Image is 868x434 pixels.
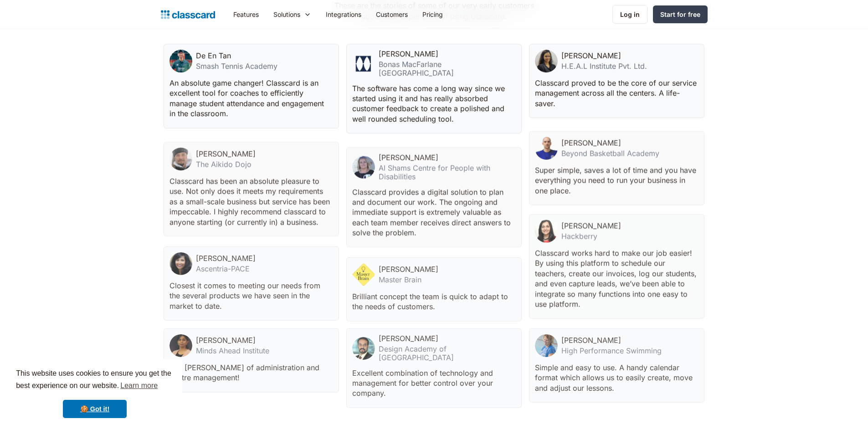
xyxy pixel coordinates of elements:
[535,78,697,108] p: Classcard proved to be the core of our service management across all the centers. A life-saver.
[561,346,662,355] div: High Performance Swimming
[196,62,277,71] div: Smash Tennis Academy
[119,379,159,393] a: learn more about cookies
[352,187,514,238] p: Classcard provides a digital solution to plan and document our work. The ongoing and immediate su...
[535,362,697,393] p: Simple and easy to use. A handy calendar format which allows us to easily create, move and adjust...
[415,4,450,25] a: Pricing
[379,163,516,181] div: Al Shams Centre for People with Disabilities
[161,8,215,21] a: home
[379,334,438,343] div: [PERSON_NAME]
[226,4,266,25] a: Features
[561,336,621,344] div: [PERSON_NAME]
[561,138,621,147] div: [PERSON_NAME]
[196,254,256,263] div: [PERSON_NAME]
[196,149,256,158] div: [PERSON_NAME]
[379,153,438,162] div: [PERSON_NAME]
[653,5,708,23] a: Start for free
[196,160,256,169] div: The Aikido Dojo
[535,165,697,196] p: Super simple, saves a lot of time and you have everything you need to run your business in one pl...
[266,4,318,25] div: Solutions
[196,336,256,344] div: [PERSON_NAME]
[535,248,697,309] p: Classcard works hard to make our job easier! By using this platform to schedule our teachers, cre...
[169,176,331,227] p: Classcard has been an absolute pleasure to use. Not only does it meets my requirements as a small...
[561,149,659,158] div: Beyond Basketball Academy
[379,50,438,58] div: [PERSON_NAME]
[369,4,415,25] a: Customers
[612,5,647,24] a: Log in
[352,368,514,398] p: Excellent combination of technology and management for better control over your company.
[16,368,174,393] span: This website uses cookies to ensure you get the best experience on our website.
[379,265,438,273] div: [PERSON_NAME]
[352,83,514,124] p: The software has come a long way since we started using it and has really absorbed customer feedb...
[379,60,516,77] div: Bonas MacFarlane [GEOGRAPHIC_DATA]
[620,10,640,19] div: Log in
[7,359,182,427] div: cookieconsent
[660,10,700,19] div: Start for free
[379,345,516,362] div: Design Academy of [GEOGRAPHIC_DATA]
[561,232,621,241] div: Hackberry
[561,62,647,71] div: H.E.A.L Institute Pvt. Ltd.
[169,78,331,119] p: An absolute game changer! Classcard is an excellent tool for coaches to efficiently manage studen...
[561,51,621,60] div: [PERSON_NAME]
[318,4,369,25] a: Integrations
[196,265,256,273] div: Ascentria-PACE
[196,51,231,60] div: De En Tan
[561,222,621,230] div: [PERSON_NAME]
[379,275,438,284] div: Master Brain
[196,346,269,355] div: Minds Ahead Institute
[169,362,331,383] p: The [PERSON_NAME] of administration and centre management!
[169,281,331,311] p: Closest it comes to meeting our needs from the several products we have seen in the market to date.
[352,291,514,311] p: Brilliant concept the team is quick to adapt to the needs of customers.
[273,10,300,19] div: Solutions
[63,400,127,418] a: dismiss cookie message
